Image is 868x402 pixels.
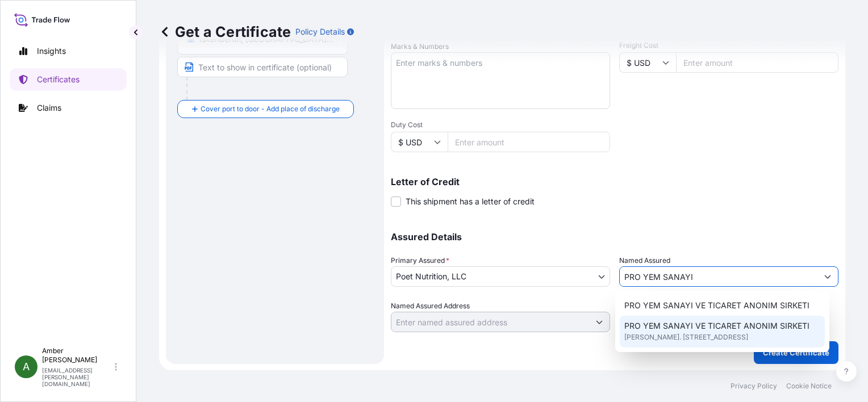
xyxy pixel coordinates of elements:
[396,271,466,282] span: Poet Nutrition, LLC
[391,255,449,266] span: Primary Assured
[201,103,340,115] span: Cover port to door - Add place of discharge
[620,295,825,347] div: Suggestions
[391,120,610,129] span: Duty Cost
[619,255,670,266] label: Named Assured
[406,196,535,207] span: This shipment has a letter of credit
[42,346,112,365] p: Amber [PERSON_NAME]
[391,312,589,332] input: Named Assured Address
[391,177,838,186] p: Letter of Credit
[391,232,838,241] p: Assured Details
[620,266,817,287] input: Assured Name
[23,361,30,372] span: A
[37,102,61,114] p: Claims
[37,45,66,57] p: Insights
[624,320,809,332] span: PRO YEM SANAYI VE TICARET ANONIM SIRKETI
[42,367,112,387] p: [EMAIL_ADDRESS][PERSON_NAME][DOMAIN_NAME]
[391,300,470,312] label: Named Assured Address
[37,74,80,85] p: Certificates
[159,23,291,41] p: Get a Certificate
[624,332,748,343] span: [PERSON_NAME]. [STREET_ADDRESS]
[295,26,345,37] p: Policy Details
[786,382,832,391] p: Cookie Notice
[817,266,838,287] button: Show suggestions
[731,382,777,391] p: Privacy Policy
[448,132,610,152] input: Enter amount
[589,312,610,332] button: Show suggestions
[624,300,809,311] span: PRO YEM SANAYI VE TICARET ANONIM SIRKETI
[763,347,829,358] p: Create Certificate
[177,57,348,77] input: Text to appear on certificate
